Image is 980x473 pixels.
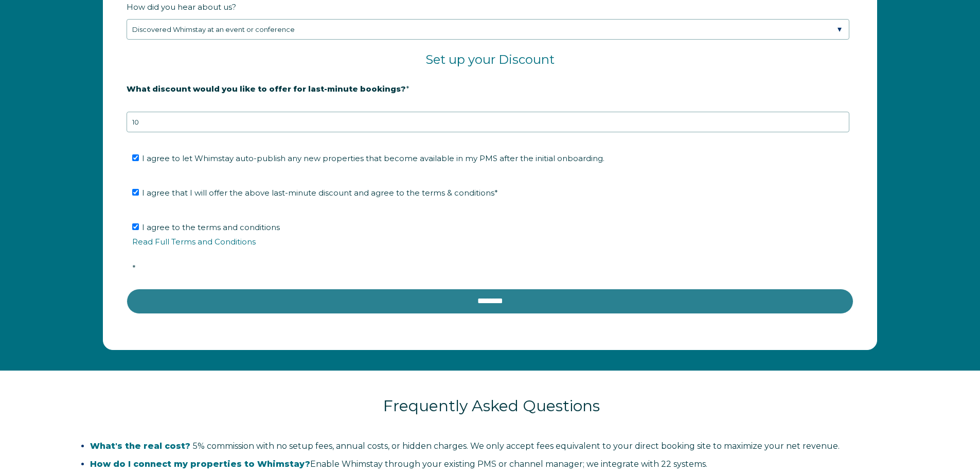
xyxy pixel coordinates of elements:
[90,459,310,469] strong: How do I connect my properties to Whimstay?
[142,153,604,163] span: I agree to let Whimstay auto-publish any new properties that become available in my PMS after the...
[127,101,288,111] strong: 20% is recommended, minimum of 10%
[132,154,139,161] input: I agree to let Whimstay auto-publish any new properties that become available in my PMS after the...
[132,237,256,247] a: Read Full Terms and Conditions
[90,441,840,451] span: 5% commission with no setup fees, annual costs, or hidden charges. We only accept fees equivalent...
[132,223,139,230] input: I agree to the terms and conditionsRead Full Terms and Conditions*
[132,189,139,196] input: I agree that I will offer the above last-minute discount and agree to the terms & conditions*
[383,396,600,415] span: Frequently Asked Questions
[90,441,190,451] span: What's the real cost?
[90,459,707,469] span: Enable Whimstay through your existing PMS or channel manager; we integrate with 22 systems.
[425,52,555,67] span: Set up your Discount
[142,188,498,198] span: I agree that I will offer the above last-minute discount and agree to the terms & conditions
[127,84,406,94] strong: What discount would you like to offer for last-minute bookings?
